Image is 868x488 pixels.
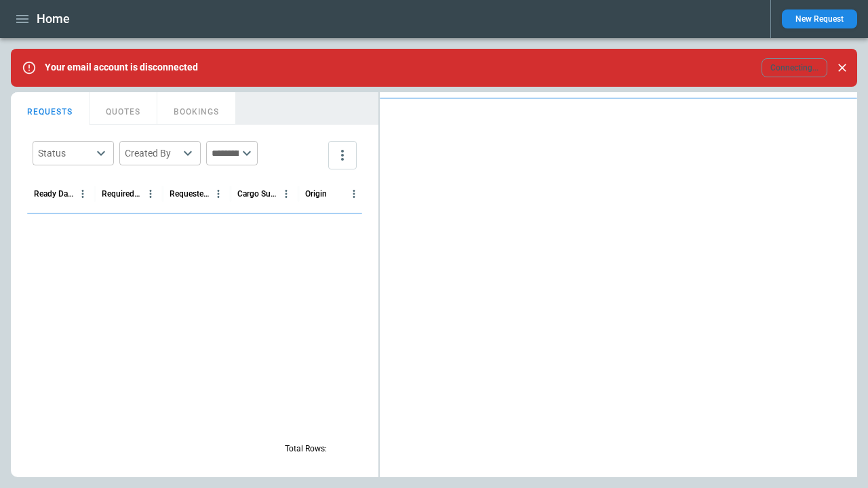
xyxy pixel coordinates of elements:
[833,58,852,77] button: Close
[125,146,179,160] div: Created By
[74,185,92,203] button: Ready Date & Time (UTC) column menu
[237,189,277,199] div: Cargo Summary
[345,185,363,203] button: Origin column menu
[157,92,236,125] button: BOOKINGS
[277,185,295,203] button: Cargo Summary column menu
[90,92,157,125] button: QUOTES
[305,189,327,199] div: Origin
[833,53,852,83] div: dismiss
[142,185,159,203] button: Required Date & Time (UTC) column menu
[102,189,142,199] div: Required Date & Time (UTC)
[782,9,857,28] button: New Request
[11,92,90,125] button: REQUESTS
[45,62,198,73] p: Your email account is disconnected
[328,141,357,169] button: more
[285,443,327,455] p: Total Rows:
[38,146,92,160] div: Status
[34,189,74,199] div: Ready Date & Time (UTC)
[37,11,70,27] h1: Home
[170,189,210,199] div: Requested Route
[210,185,227,203] button: Requested Route column menu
